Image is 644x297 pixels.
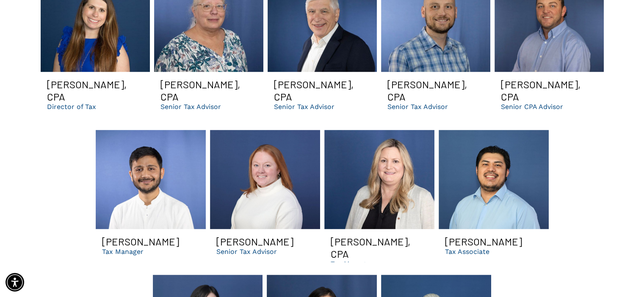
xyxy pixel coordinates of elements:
[6,273,24,292] div: Accessibility Menu
[274,78,370,103] h3: [PERSON_NAME], CPA
[47,103,96,111] p: Director of Tax
[445,248,489,256] p: Tax Associate
[274,103,334,111] p: Senior Tax Advisor
[331,260,372,268] p: Tax Manager
[47,78,144,103] h3: [PERSON_NAME], CPA
[102,235,179,248] h3: [PERSON_NAME]
[216,235,293,248] h3: [PERSON_NAME]
[445,235,522,248] h3: [PERSON_NAME]
[96,130,206,229] a: Gopal CPA smiling | Best dental support organization and accounting firm in GA
[324,130,434,229] a: Dental CPA Libby Smiling | Best accountants for DSOs and tax services
[501,103,563,111] p: Senior CPA Advisor
[387,78,484,103] h3: [PERSON_NAME], CPA
[331,235,428,260] h3: [PERSON_NAME], CPA
[160,78,257,103] h3: [PERSON_NAME], CPA
[102,248,144,256] p: Tax Manager
[216,248,277,256] p: Senior Tax Advisor
[501,78,597,103] h3: [PERSON_NAME], CPA
[387,103,448,111] p: Senior Tax Advisor
[160,103,221,111] p: Senior Tax Advisor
